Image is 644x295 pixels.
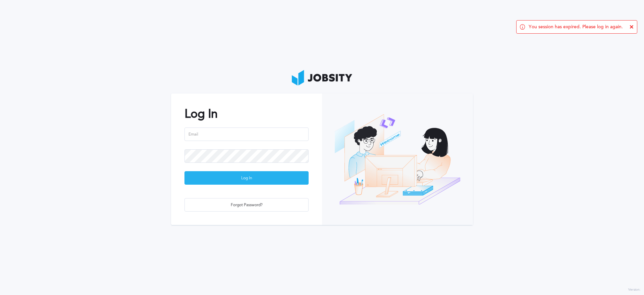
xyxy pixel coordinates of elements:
span: You session has expired. Please log in again. [529,24,623,30]
button: Log In [184,171,309,185]
h2: Log In [184,107,309,121]
button: Forgot Password? [184,198,309,212]
input: Email [184,127,309,141]
label: Version: [628,288,641,292]
div: Log In [185,172,308,185]
div: Forgot Password? [185,198,308,212]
